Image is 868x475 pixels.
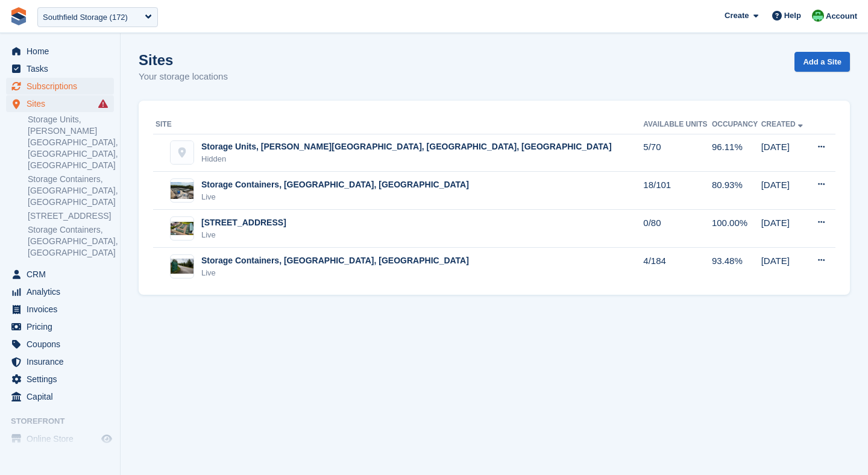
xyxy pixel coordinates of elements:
a: Storage Units, [PERSON_NAME][GEOGRAPHIC_DATA], [GEOGRAPHIC_DATA], [GEOGRAPHIC_DATA] [28,114,114,171]
td: 100.00% [712,210,761,248]
span: Coupons [27,336,99,353]
a: Storage Containers, [GEOGRAPHIC_DATA], [GEOGRAPHIC_DATA] [28,224,114,259]
a: menu [6,336,114,353]
p: Your storage locations [139,70,228,84]
td: 80.93% [712,172,761,210]
div: Live [201,229,286,241]
span: Storefront [11,415,120,427]
span: Home [27,43,99,60]
a: menu [6,353,114,370]
a: menu [6,266,114,283]
td: [DATE] [761,134,808,172]
span: Settings [27,371,99,388]
img: Image of Storage Containers, Flixton, Scarborough site [171,259,193,274]
a: menu [6,371,114,388]
a: menu [6,283,114,300]
div: Live [201,267,469,279]
div: Live [201,191,469,203]
th: Available Units [643,115,712,134]
span: Insurance [27,353,99,370]
span: Help [784,10,801,22]
a: menu [6,43,114,60]
a: menu [6,60,114,77]
span: Pricing [27,318,99,335]
h1: Sites [139,52,228,68]
a: menu [6,78,114,95]
a: menu [6,95,114,112]
a: menu [6,318,114,335]
i: Smart entry sync failures have occurred [98,99,108,109]
a: menu [6,301,114,318]
td: 93.48% [712,248,761,285]
img: Image of Storage Containers, Pinfold Lane, Bridlington site [171,182,193,200]
span: Sites [27,95,99,112]
span: Online Store [27,430,99,447]
span: Subscriptions [27,78,99,95]
img: Laura Carlisle [812,10,824,22]
div: Storage Containers, [GEOGRAPHIC_DATA], [GEOGRAPHIC_DATA] [201,178,469,191]
img: stora-icon-8386f47178a22dfd0bd8f6a31ec36ba5ce8667c1dd55bd0f319d3a0aa187defe.svg [10,7,28,25]
th: Site [153,115,643,134]
a: Add a Site [794,52,850,72]
td: 18/101 [643,172,712,210]
td: 4/184 [643,248,712,285]
a: Preview store [99,432,114,446]
span: Tasks [27,60,99,77]
a: menu [6,430,114,447]
td: 0/80 [643,210,712,248]
span: Invoices [27,301,99,318]
div: Hidden [201,153,612,165]
div: Storage Containers, [GEOGRAPHIC_DATA], [GEOGRAPHIC_DATA] [201,254,469,267]
td: [DATE] [761,248,808,285]
img: Image of Fairfield Way, Whitby, YO22 4PU site [171,222,193,235]
img: Storage Units, Stephenson Park, Flixton, Scarborough site image placeholder [171,141,193,164]
span: Analytics [27,283,99,300]
span: Create [725,10,749,22]
td: 5/70 [643,134,712,172]
a: Storage Containers, [GEOGRAPHIC_DATA], [GEOGRAPHIC_DATA] [28,174,114,208]
span: CRM [27,266,99,283]
td: 96.11% [712,134,761,172]
a: Created [761,120,805,128]
td: [DATE] [761,210,808,248]
th: Occupancy [712,115,761,134]
span: Account [826,10,857,22]
span: Capital [27,388,99,405]
td: [DATE] [761,172,808,210]
div: Southfield Storage (172) [43,11,128,24]
a: [STREET_ADDRESS] [28,210,114,222]
a: menu [6,388,114,405]
div: Storage Units, [PERSON_NAME][GEOGRAPHIC_DATA], [GEOGRAPHIC_DATA], [GEOGRAPHIC_DATA] [201,140,612,153]
div: [STREET_ADDRESS] [201,216,286,229]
